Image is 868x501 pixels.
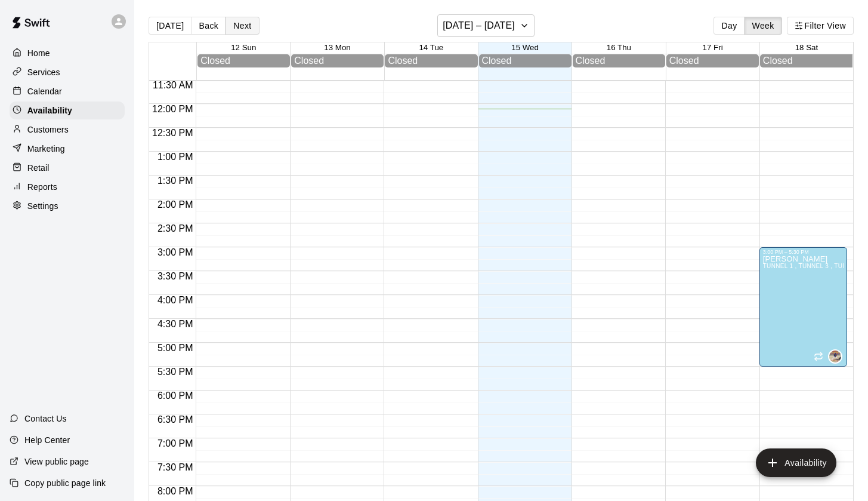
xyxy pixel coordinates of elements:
h6: [DATE] – [DATE] [443,17,515,34]
span: 5:00 PM [155,343,196,353]
span: 8:00 PM [155,486,196,496]
span: 2:30 PM [155,223,196,233]
a: Reports [10,178,125,196]
p: Reports [27,181,57,193]
button: 12 Sun [231,43,256,52]
a: Services [10,63,125,81]
button: Day [713,17,745,35]
button: [DATE] – [DATE] [437,14,535,37]
span: 2:00 PM [155,199,196,210]
p: Retail [27,162,50,174]
span: 4:30 PM [155,319,196,329]
a: Settings [10,197,125,215]
button: 13 Mon [324,43,350,52]
a: Retail [10,159,125,177]
p: Contact Us [24,413,67,425]
p: Marketing [27,143,65,155]
p: Copy public page link [24,477,106,489]
button: 14 Tue [419,43,443,52]
a: Marketing [10,140,125,158]
span: 12:00 PM [149,104,196,114]
div: Closed [482,56,569,66]
span: 6:00 PM [155,391,196,401]
span: 4:00 PM [155,295,196,305]
button: [DATE] [149,17,191,35]
p: Help Center [24,434,70,446]
button: Filter View [787,17,854,35]
span: 3:30 PM [155,271,196,281]
p: Home [27,47,50,59]
span: Recurring availability [814,352,823,361]
span: 7:30 PM [155,462,196,472]
div: 3:00 PM – 5:30 PM [763,249,844,255]
button: add [756,448,836,477]
div: Closed [200,56,287,66]
p: Calendar [27,85,62,97]
p: Customers [27,124,69,136]
div: Closed [669,56,756,66]
a: Availability [10,102,125,119]
span: 3:00 PM [155,247,196,257]
span: 1:30 PM [155,176,196,186]
a: Home [10,44,125,62]
button: 17 Fri [703,43,723,52]
img: Alejandro Loera [829,351,841,362]
button: Back [191,17,226,35]
p: Settings [27,200,58,212]
p: Availability [27,104,72,116]
button: 15 Wed [511,43,539,52]
a: Customers [10,121,125,139]
button: Week [745,17,782,35]
div: Closed [294,56,381,66]
div: Alejandro Loera [828,349,842,364]
p: View public page [24,456,89,468]
div: Closed [388,56,474,66]
span: 1:00 PM [155,152,196,162]
span: 11:30 AM [150,80,196,90]
button: Next [226,17,259,35]
span: 12:30 PM [149,128,196,138]
span: 6:30 PM [155,414,196,425]
button: 16 Thu [607,43,631,52]
div: Closed [763,56,850,66]
span: 5:30 PM [155,367,196,377]
div: 3:00 PM – 5:30 PM: Available [759,247,847,367]
div: Closed [576,56,662,66]
a: Calendar [10,82,125,100]
button: 18 Sat [795,43,818,52]
p: Services [27,66,60,78]
span: 7:00 PM [155,438,196,448]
